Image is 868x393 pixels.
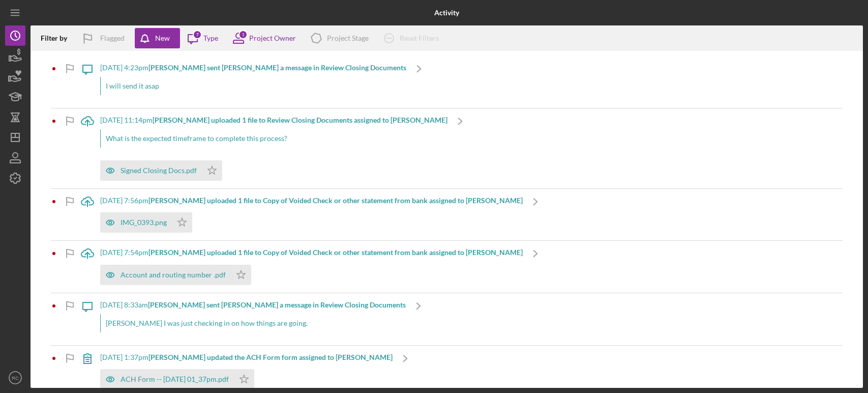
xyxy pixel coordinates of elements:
[135,28,180,48] button: New
[833,348,858,373] iframe: Intercom live chat
[203,34,218,42] div: Type
[327,34,369,42] div: Project Stage
[148,196,523,205] b: [PERSON_NAME] uploaded 1 file to Copy of Voided Check or other statement from bank assigned to [P...
[75,293,431,345] a: [DATE] 8:33am[PERSON_NAME] sent [PERSON_NAME] a message in Review Closing Documents[PERSON_NAME] ...
[148,63,406,72] b: [PERSON_NAME] sent [PERSON_NAME] a message in Review Closing Documents
[148,300,406,309] b: [PERSON_NAME] sent [PERSON_NAME] a message in Review Closing Documents
[238,30,248,39] div: 1
[100,196,523,205] div: [DATE] 7:56pm
[100,116,447,124] div: [DATE] 11:14pm
[41,34,75,42] div: Filter by
[12,375,19,381] text: RC
[100,77,406,95] div: I will send it asap
[100,301,406,309] div: [DATE] 8:33am
[100,160,222,181] button: Signed Closing Docs.pdf
[100,314,406,332] div: [PERSON_NAME] I was just checking in on how things are going.
[75,241,548,292] a: [DATE] 7:54pm[PERSON_NAME] uploaded 1 file to Copy of Voided Check or other statement from bank a...
[100,64,406,72] div: [DATE] 4:23pm
[376,28,449,48] button: Reset Filters
[155,28,170,48] div: New
[249,34,296,42] div: Project Owner
[100,212,192,233] button: IMG_0393.png
[193,30,202,39] div: 7
[75,56,432,108] a: [DATE] 4:23pm[PERSON_NAME] sent [PERSON_NAME] a message in Review Closing DocumentsI will send it...
[148,353,393,361] b: [PERSON_NAME] updated the ACH Form form assigned to [PERSON_NAME]
[121,375,229,383] div: ACH Form -- [DATE] 01_37pm.pdf
[121,218,167,227] div: IMG_0393.png
[121,271,226,279] div: Account and routing number .pdf
[100,369,254,389] button: ACH Form -- [DATE] 01_37pm.pdf
[100,28,125,48] div: Flagged
[153,116,447,124] b: [PERSON_NAME] uploaded 1 file to Review Closing Documents assigned to [PERSON_NAME]
[434,9,459,17] b: Activity
[75,108,473,188] a: [DATE] 11:14pm[PERSON_NAME] uploaded 1 file to Review Closing Documents assigned to [PERSON_NAME]...
[75,28,135,48] button: Flagged
[100,353,393,361] div: [DATE] 1:37pm
[148,248,523,257] b: [PERSON_NAME] uploaded 1 file to Copy of Voided Check or other statement from bank assigned to [P...
[121,166,197,175] div: Signed Closing Docs.pdf
[75,189,548,240] a: [DATE] 7:56pm[PERSON_NAME] uploaded 1 file to Copy of Voided Check or other statement from bank a...
[100,248,523,257] div: [DATE] 7:54pm
[5,368,25,388] button: RC
[400,28,439,48] div: Reset Filters
[100,129,447,148] div: What is the expected timeframe to complete this process?
[100,265,251,285] button: Account and routing number .pdf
